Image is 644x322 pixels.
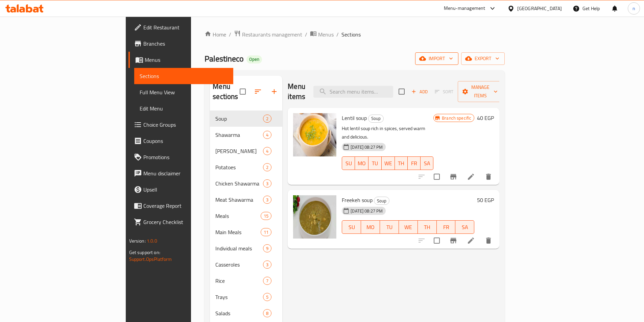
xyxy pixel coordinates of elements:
div: Shawarma4 [210,127,282,143]
span: 11 [261,229,271,236]
span: Upsell [143,185,228,194]
span: Sections [341,30,361,39]
span: WE [384,158,392,168]
button: SA [455,220,474,234]
span: 2 [263,116,271,122]
a: Upsell [128,181,233,198]
button: Branch-specific-item [445,169,461,185]
span: Add [410,88,429,96]
span: Rice [215,277,263,285]
span: [PERSON_NAME] [215,147,263,155]
div: Soup [368,115,384,123]
div: [PERSON_NAME]4 [210,143,282,159]
span: Meals [215,212,261,220]
span: Main Meals [215,228,261,236]
span: 3 [263,180,271,187]
div: Salads [215,309,263,317]
div: Trays5 [210,289,282,305]
h6: 50 EGP [477,195,494,205]
span: Choice Groups [143,121,228,129]
div: items [263,163,271,171]
button: TU [368,156,381,170]
span: 4 [263,148,271,154]
span: Trays [215,293,263,301]
a: Coverage Report [128,198,233,214]
span: Edit Menu [140,104,228,113]
li: / [336,30,339,39]
div: Meat Shawarma3 [210,192,282,208]
a: Menu disclaimer [128,165,233,181]
span: Chicken Shawarma [215,179,263,188]
span: 1.0.0 [147,237,157,245]
span: 15 [261,213,271,219]
span: MO [364,222,377,232]
span: Edit Restaurant [143,23,228,31]
div: items [263,179,271,188]
div: Meals15 [210,208,282,224]
div: Chicken Shawarma3 [210,175,282,192]
a: Branches [128,35,233,52]
button: MO [361,220,380,234]
div: items [263,277,271,285]
span: Promotions [143,153,228,161]
div: items [263,293,271,301]
span: Individual meals [215,244,263,252]
span: Casseroles [215,261,263,269]
nav: breadcrumb [205,30,505,39]
div: Individual meals9 [210,240,282,256]
div: items [263,196,271,204]
span: Sort sections [250,83,266,100]
span: Coverage Report [143,202,228,210]
div: items [261,228,271,236]
div: Soup [374,197,389,205]
button: delete [480,232,497,249]
a: Promotions [128,149,233,165]
div: [GEOGRAPHIC_DATA] [517,5,562,12]
span: 2 [263,164,271,171]
span: 3 [263,262,271,268]
div: items [263,244,271,252]
div: Shawarma [215,131,263,139]
a: Choice Groups [128,117,233,133]
span: Full Menu View [140,88,228,96]
button: TH [418,220,437,234]
div: Main Meals11 [210,224,282,240]
span: Add item [409,86,430,97]
span: Soup [368,115,383,122]
a: Edit Restaurant [128,19,233,35]
div: Menu-management [444,4,485,13]
span: Select all sections [236,84,250,99]
span: Menu disclaimer [143,169,228,177]
span: Potatoes [215,163,263,171]
span: FR [439,222,453,232]
button: FR [437,220,456,234]
span: 7 [263,278,271,284]
div: Potatoes2 [210,159,282,175]
span: Grocery Checklist [143,218,228,226]
span: SA [458,222,472,232]
span: SU [345,222,358,232]
button: Branch-specific-item [445,232,461,249]
a: Edit menu item [467,237,475,245]
div: Soup2 [210,110,282,127]
a: Edit menu item [467,173,475,181]
span: export [467,54,499,63]
span: Open [246,56,262,62]
a: Coupons [128,133,233,149]
span: SA [423,158,431,168]
span: Sections [140,72,228,80]
span: Menus [145,56,228,64]
div: Meat Shawarma [215,196,263,204]
div: items [263,261,271,269]
button: export [461,52,505,65]
h6: 40 EGP [477,113,494,123]
div: Al Sawarekh [215,147,263,155]
span: TU [371,158,379,168]
div: Casseroles3 [210,256,282,273]
img: Freekeh soup [293,195,336,239]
